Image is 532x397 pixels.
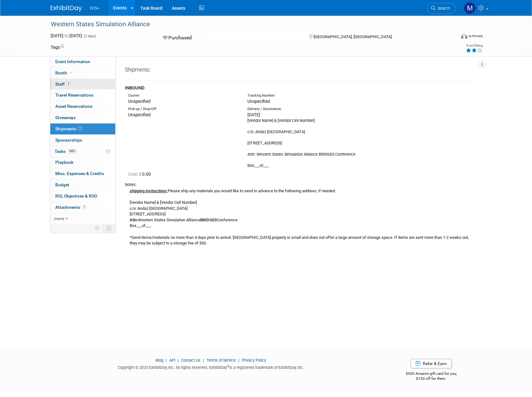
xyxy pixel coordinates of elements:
[55,82,71,87] span: Staff
[55,182,69,187] span: Budget
[247,93,387,98] div: Tracking Number:
[50,135,115,146] a: Sponsorships
[92,224,103,232] td: Personalize Event Tab Strip
[435,6,450,11] span: Search
[247,107,357,112] div: Delivery / Destination:
[247,112,357,118] div: [DATE]
[125,188,477,246] div: Please ship any materials you would like to send in advance to the following address, if needed. ...
[49,19,446,30] div: Western States Simulation Alliance
[466,44,483,47] div: Event Rating
[125,66,477,76] div: Shipments:
[55,171,104,176] span: Misc. Expenses & Credits
[51,44,64,50] td: Tags
[82,205,87,209] span: 1
[176,358,180,363] span: |
[55,193,97,198] span: ROI, Objectives & ROO
[227,364,229,368] sup: ®
[50,157,115,168] a: Playbook
[247,118,357,168] div: [Vendor Name] & [Vendor Cell Number] c/o: Andaz [GEOGRAPHIC_DATA] [STREET_ADDRESS] Attn: Western ...
[66,82,71,86] span: 1
[50,191,115,202] a: ROI, Objectives & ROO
[427,3,456,14] a: Search
[51,5,82,12] img: ExhibitDay
[55,138,82,143] span: Sponsorships
[50,168,115,179] a: Misc. Expenses & Credits
[50,179,115,190] a: Budget
[55,149,77,154] span: Tasks
[381,376,482,381] div: $150 off for them.
[461,33,467,38] img: Format-Inperson.png
[161,33,299,43] div: Purchased
[181,358,201,363] a: Contact Us
[55,70,74,75] span: Booth
[51,33,82,38] span: [DATE] [DATE]
[247,99,270,104] span: Unspecified
[55,59,90,64] span: Event Information
[55,160,73,165] span: Playbook
[50,79,115,90] a: Staff1
[50,213,115,224] a: more
[83,34,96,38] span: (2 days)
[201,358,206,363] span: |
[206,358,236,363] a: Terms of Service
[67,149,77,153] span: 100%
[156,358,163,363] a: Blog
[51,363,372,370] div: Copyright © 2025 ExhibitDay, Inc. All rights reserved. ExhibitDay is a registered trademark of Ex...
[50,202,115,213] a: Attachments1
[200,218,217,222] b: BRIDGES
[128,98,238,104] div: Unspecified
[130,188,167,193] u: shipping Instructions
[237,358,241,363] span: |
[464,2,476,14] img: Michael Kocken
[63,33,69,38] span: to
[102,224,115,232] td: Toggle Event Tabs
[70,71,73,74] i: Booth reservation complete
[242,358,266,363] a: Privacy Policy
[381,367,482,381] div: $500 Amazon gift card for you,
[128,93,238,98] div: Courier:
[128,172,153,177] span: 0.00
[55,93,93,98] span: Travel Reservations
[468,34,483,38] div: In-Person
[55,115,76,120] span: Giveaways
[130,218,138,222] b: Attn:
[50,112,115,123] a: Giveaways
[78,126,82,131] span: 1
[314,34,392,39] span: [GEOGRAPHIC_DATA], [GEOGRAPHIC_DATA]
[125,182,477,188] div: Notes:
[50,56,115,67] a: Event Information
[55,126,82,131] span: Shipments
[50,123,115,134] a: Shipments1
[50,68,115,78] a: Booth
[55,205,87,210] span: Attachments
[128,112,151,117] span: Unspecified
[169,358,175,363] a: API
[54,216,64,221] span: more
[410,359,452,368] a: Refer & Earn
[167,188,168,193] u: :
[164,358,168,363] span: |
[128,107,238,112] div: Pick-up / Drop-Off:
[419,33,483,42] div: Event Format
[50,90,115,101] a: Travel Reservations
[55,104,92,109] span: Asset Reservations
[50,101,115,112] a: Asset Reservations
[50,146,115,157] a: Tasks100%
[128,172,142,177] span: Cost: $
[125,85,477,91] div: INBOUND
